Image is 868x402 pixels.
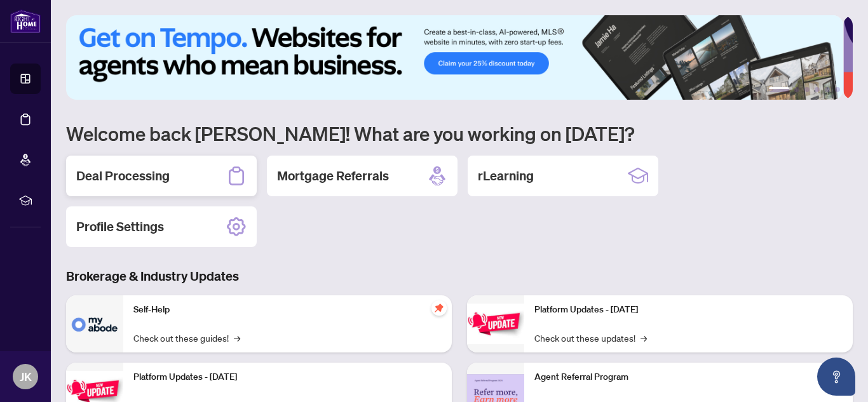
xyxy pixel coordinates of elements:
[66,295,123,352] img: Self-Help
[534,370,843,384] p: Agent Referral Program
[794,87,799,92] button: 2
[66,267,853,285] h3: Brokerage & Industry Updates
[66,121,853,145] h1: Welcome back [PERSON_NAME]! What are you working on [DATE]?
[10,10,41,33] img: logo
[133,331,240,345] a: Check out these guides!→
[76,218,164,236] h2: Profile Settings
[478,167,534,185] h2: rLearning
[769,87,789,92] button: 1
[76,167,170,185] h2: Deal Processing
[133,370,442,384] p: Platform Updates - [DATE]
[534,331,647,345] a: Check out these updates!→
[825,87,830,92] button: 5
[234,331,240,345] span: →
[133,303,442,317] p: Self-Help
[815,87,820,92] button: 4
[66,15,843,100] img: Slide 0
[20,368,32,385] span: JK
[534,303,843,317] p: Platform Updates - [DATE]
[817,358,855,396] button: Open asap
[277,167,389,185] h2: Mortgage Referrals
[641,331,647,345] span: →
[431,300,447,316] span: pushpin
[804,87,810,92] button: 3
[835,87,840,92] button: 6
[467,304,524,344] img: Platform Updates - June 23, 2025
